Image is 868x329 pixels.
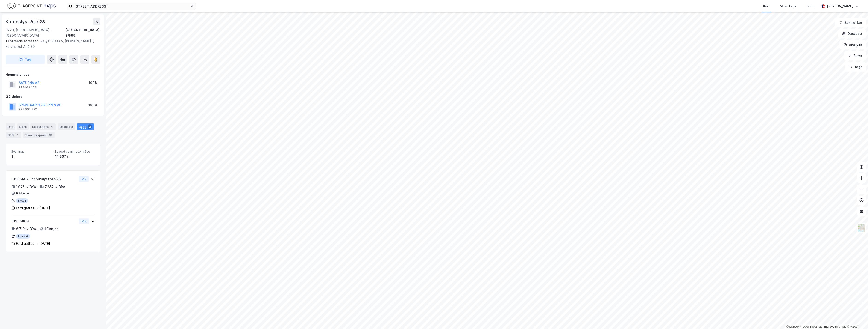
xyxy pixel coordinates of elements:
div: 2 [88,124,92,129]
button: Filter [844,51,866,60]
iframe: Chat Widget [845,307,868,329]
div: • [37,185,39,189]
a: Improve this map [824,325,846,328]
a: Mapbox [786,325,799,328]
span: Bygget bygningsområde [55,150,95,153]
div: 100% [88,102,97,108]
div: Ferdigattest - [DATE] [16,205,50,211]
div: 975 966 372 [19,108,37,111]
div: Kontrollprogram for chat [845,307,868,329]
div: Eiere [17,123,29,130]
button: Analyse [839,40,866,49]
div: Datasett [58,123,75,130]
div: 100% [88,80,97,86]
button: Datasett [838,29,866,38]
div: 0278, [GEOGRAPHIC_DATA], [GEOGRAPHIC_DATA] [6,27,65,38]
div: Hjemmelshaver [6,72,100,77]
div: 975 918 254 [19,86,37,89]
div: 1 Etasjer [44,226,58,232]
button: Bokmerker [835,18,866,27]
div: Mine Tags [780,3,796,9]
button: Tags [845,62,866,72]
div: 14 367 ㎡ [55,154,95,159]
span: Tilhørende adresser: [6,39,40,43]
div: Sjølyst Plass 5, [PERSON_NAME] 1, Karenslyst Allé 30 [6,38,97,49]
div: 19 [48,133,53,137]
div: 81208689 [11,218,77,224]
div: 7 [15,133,19,137]
div: 7 657 ㎡ BRA [45,184,65,190]
button: Tag [6,55,45,64]
div: Ferdigattest - [DATE] [16,241,50,246]
input: Søk på adresse, matrikkel, gårdeiere, leietakere eller personer [73,3,190,10]
div: 2 [11,154,51,159]
div: Bolig [806,3,815,9]
div: • [37,227,39,231]
div: Bygg [77,123,94,130]
div: 6 710 ㎡ BRA [16,226,36,232]
div: Leietakere [30,123,56,130]
div: 4 [50,124,54,129]
div: Karenslyst Allé 28 [6,18,46,25]
button: Vis [79,176,89,182]
div: ESG [6,132,21,138]
div: Transaksjoner [23,132,55,138]
div: Info [6,123,15,130]
div: 81208697 - Karenslyst allé 28 [11,176,77,182]
div: [GEOGRAPHIC_DATA], 3/599 [65,27,100,38]
img: logo.f888ab2527a4732fd821a326f86c7f29.svg [7,2,56,10]
span: Bygninger [11,150,51,153]
img: Z [857,224,866,232]
div: [PERSON_NAME] [827,3,853,9]
div: 8 Etasjer [16,191,30,196]
div: Gårdeiere [6,94,100,99]
div: Kart [763,3,770,9]
div: 1 046 ㎡ BYA [16,184,36,190]
button: Vis [79,218,89,224]
a: OpenStreetMap [800,325,822,328]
